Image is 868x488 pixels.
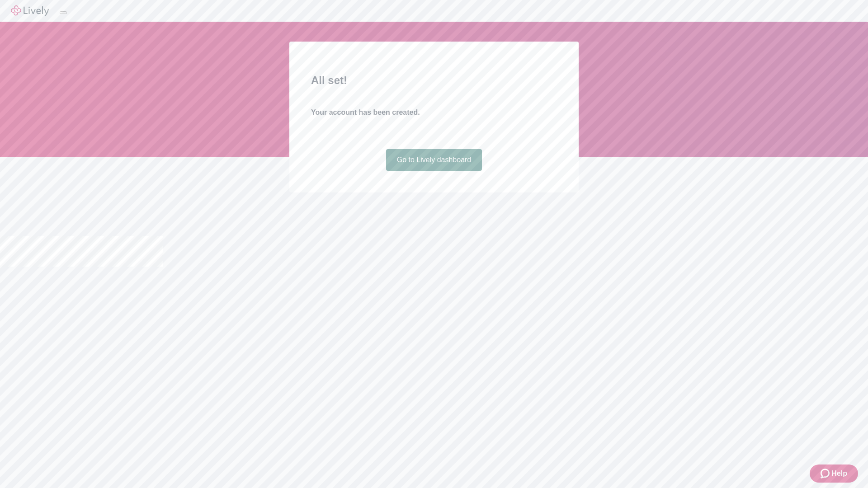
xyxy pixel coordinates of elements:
[386,149,482,171] a: Go to Lively dashboard
[311,107,557,118] h4: Your account has been created.
[11,5,49,16] img: Lively
[821,468,831,479] svg: Zendesk support icon
[810,465,858,483] button: Zendesk support iconHelp
[831,468,847,479] span: Help
[311,72,557,89] h2: All set!
[60,11,67,14] button: Log out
